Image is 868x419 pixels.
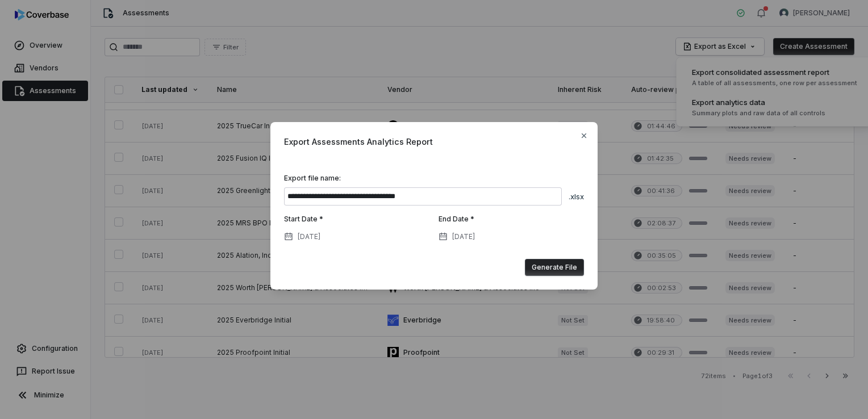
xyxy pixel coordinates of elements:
[284,215,323,224] label: Start Date *
[284,136,584,148] span: Export Assessments Analytics Report
[284,174,584,183] label: Export file name:
[525,259,584,276] button: Generate File
[439,215,474,224] label: End Date *
[281,225,324,249] button: [DATE]
[435,225,478,249] button: [DATE]
[569,191,584,203] span: .xlsx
